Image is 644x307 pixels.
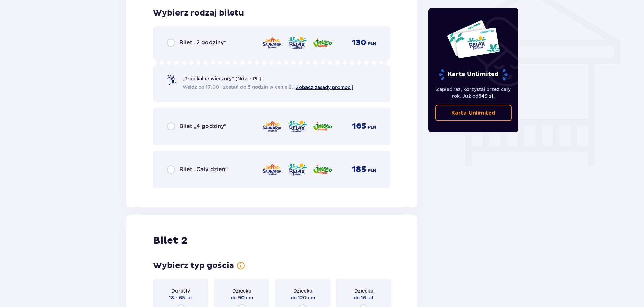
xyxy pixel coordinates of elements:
span: Dziecko [232,287,251,294]
p: Karta Unlimited [451,109,495,117]
img: Jamango [313,36,332,50]
span: do 16 lat [354,294,374,301]
img: Saunaria [262,36,282,50]
span: do 120 cm [291,294,315,301]
h3: Wybierz rodzaj biletu [153,8,244,18]
h2: Bilet 2 [153,234,187,247]
span: Bilet „4 godziny” [179,123,226,130]
span: 649 zł [478,93,493,99]
span: PLN [368,124,376,130]
span: Dziecko [354,287,373,294]
span: „Tropikalne wieczory" (Ndz. - Pt.): [183,75,263,82]
img: Relax [287,162,307,177]
span: PLN [368,167,376,174]
img: Saunaria [262,119,282,133]
a: Karta Unlimited [435,105,512,121]
img: Jamango [313,119,332,133]
img: Jamango [313,162,332,177]
span: do 90 cm [231,294,253,301]
h3: Wybierz typ gościa [153,260,234,271]
span: PLN [368,41,376,47]
span: Dziecko [293,287,312,294]
span: 185 [352,164,366,175]
img: Relax [287,119,307,133]
p: Zapłać raz, korzystaj przez cały rok. Już od ! [435,86,512,99]
span: Wejdź po 17:00 i zostań do 5 godzin w cenie 2. [183,84,293,90]
img: Relax [287,36,307,50]
span: 18 - 65 lat [169,294,192,301]
span: Dorosły [171,287,190,294]
span: 130 [352,38,366,48]
span: 165 [352,121,366,131]
img: Saunaria [262,162,282,177]
p: Karta Unlimited [438,69,508,81]
a: Zobacz zasady promocji [296,85,353,90]
img: Dwie karty całoroczne do Suntago z napisem 'UNLIMITED RELAX', na białym tle z tropikalnymi liśćmi... [447,20,500,59]
span: Bilet „2 godziny” [179,39,226,47]
span: Bilet „Cały dzień” [179,166,228,173]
